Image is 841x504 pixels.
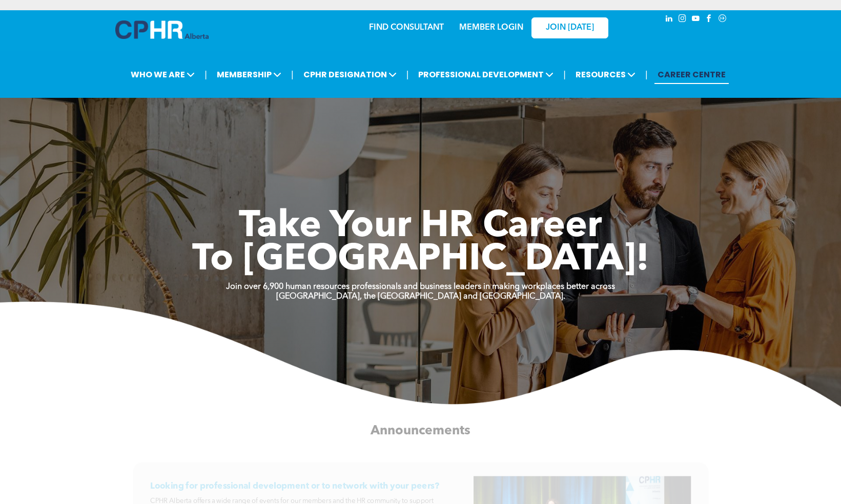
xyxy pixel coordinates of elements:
[214,65,284,84] span: MEMBERSHIP
[415,65,557,84] span: PROFESSIONAL DEVELOPMENT
[677,13,688,27] a: instagram
[690,13,702,27] a: youtube
[531,17,608,38] a: JOIN [DATE]
[239,208,602,245] span: Take Your HR Career
[115,20,209,39] img: A blue and white logo for cp alberta
[204,64,207,85] li: |
[150,482,439,491] span: Looking for professional development or to network with your peers?
[300,65,400,84] span: CPHR DESIGNATION
[371,424,470,437] span: Announcements
[369,24,444,32] a: FIND CONSULTANT
[717,13,728,27] a: Social network
[563,64,566,85] li: |
[664,13,675,27] a: linkedin
[546,23,594,33] span: JOIN [DATE]
[226,283,615,291] strong: Join over 6,900 human resources professionals and business leaders in making workplaces better ac...
[704,13,715,27] a: facebook
[192,242,649,279] span: To [GEOGRAPHIC_DATA]!
[572,65,639,84] span: RESOURCES
[291,64,294,85] li: |
[276,292,565,301] strong: [GEOGRAPHIC_DATA], the [GEOGRAPHIC_DATA] and [GEOGRAPHIC_DATA].
[128,65,198,84] span: WHO WE ARE
[406,64,409,85] li: |
[459,24,523,32] a: MEMBER LOGIN
[645,64,648,85] li: |
[654,65,729,84] a: CAREER CENTRE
